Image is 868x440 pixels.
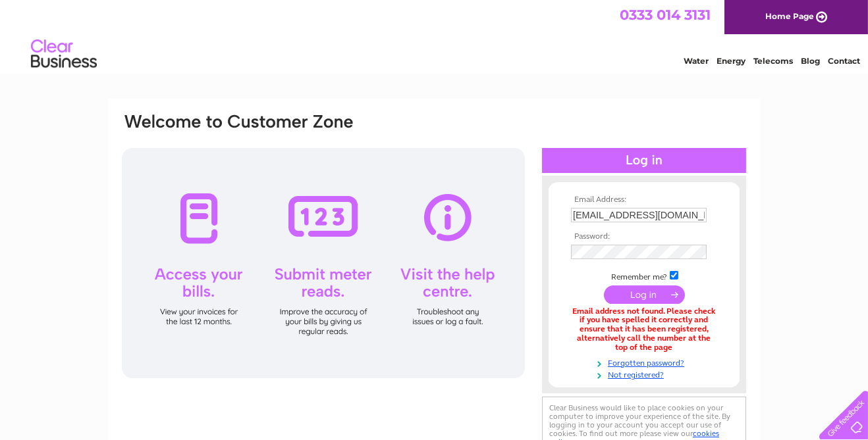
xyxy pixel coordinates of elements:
[571,356,720,368] a: Forgotten password?
[620,7,711,23] a: 0333 014 3131
[568,195,720,205] th: Email Address:
[30,34,97,74] img: logo.png
[568,232,720,241] th: Password:
[571,368,720,380] a: Not registered?
[124,7,746,64] div: Clear Business is a trading name of Verastar Limited (registered in [GEOGRAPHIC_DATA] No. 3667643...
[753,56,793,66] a: Telecoms
[684,56,709,66] a: Water
[801,56,820,66] a: Blog
[568,269,720,282] td: Remember me?
[828,56,860,66] a: Contact
[604,285,685,304] input: Submit
[717,56,746,66] a: Energy
[571,307,717,353] div: Email address not found. Please check if you have spelled it correctly and ensure that it has bee...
